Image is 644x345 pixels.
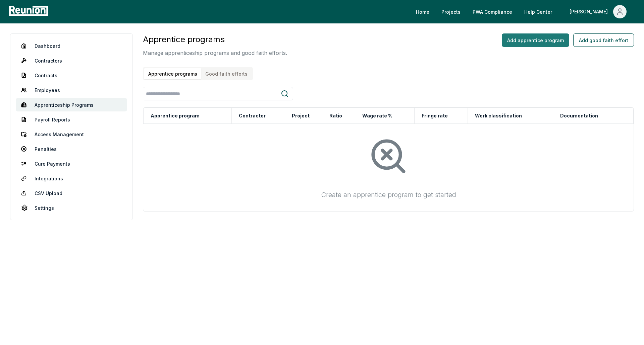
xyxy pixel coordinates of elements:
a: Contracts [16,69,127,82]
a: Dashboard [16,39,127,53]
button: Apprentice program [149,109,201,122]
a: PWA Compliance [467,5,518,18]
a: Employees [16,83,127,97]
button: [PERSON_NAME] [564,5,632,18]
div: [PERSON_NAME] [570,5,610,18]
a: Payroll Reports [16,113,127,126]
a: Home [411,5,435,18]
a: Penalties [16,142,127,156]
h3: Apprentice programs [143,33,287,46]
button: Fringe rate [420,109,449,122]
button: Add good faith effort [573,33,634,47]
a: Cure Payments [16,157,127,170]
button: Documentation [559,109,599,122]
a: Settings [16,201,127,214]
a: Integrations [16,172,127,185]
button: Work classification [474,109,523,122]
a: Projects [436,5,466,18]
p: Manage apprenticeship programs and good faith efforts. [143,49,287,57]
a: Contractors [16,54,127,67]
button: Apprentice programs [144,68,201,79]
a: Apprenticeship Programs [16,98,127,111]
nav: Main [411,5,637,18]
a: Help Center [519,5,557,18]
button: Add apprentice program [502,33,569,47]
a: Access Management [16,127,127,141]
button: Good faith efforts [201,68,252,79]
button: Wage rate % [361,109,394,122]
a: CSV Upload [16,186,127,200]
div: Create an apprentice program to get started [308,190,469,199]
button: Ratio [328,109,343,122]
button: Contractor [237,109,267,122]
th: Project [286,108,322,124]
